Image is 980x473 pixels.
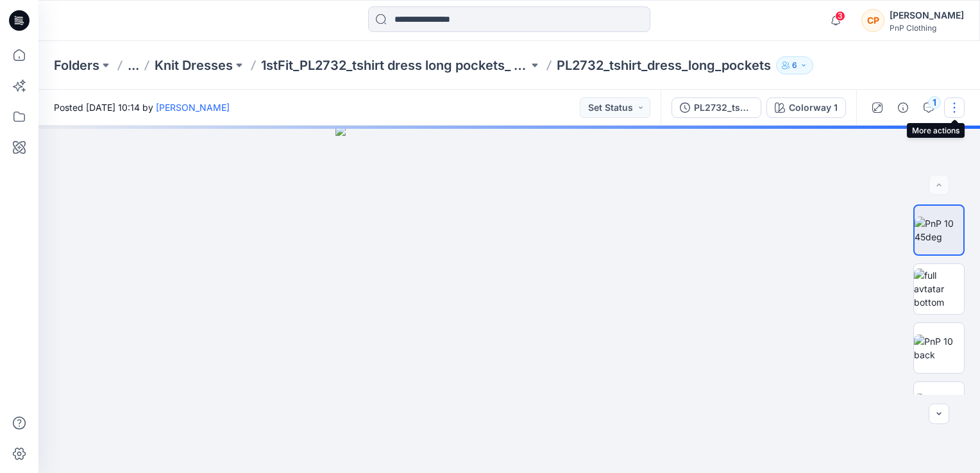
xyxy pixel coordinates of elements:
button: 6 [776,56,813,74]
span: Posted [DATE] 10:14 by [54,101,230,114]
div: [PERSON_NAME] [890,8,964,23]
div: PL2732_tshirt_dress_long_pockets [694,101,753,115]
div: CP [861,9,884,32]
button: ... [128,56,139,74]
button: Details [893,97,913,118]
div: Colorway 1 [789,101,838,115]
img: eyJhbGciOiJIUzI1NiIsImtpZCI6IjAiLCJzbHQiOiJzZXMiLCJ0eXAiOiJKV1QifQ.eyJkYXRhIjp7InR5cGUiOiJzdG9yYW... [335,126,683,473]
a: Folders [54,56,99,74]
div: PnP Clothing [890,23,964,33]
img: PnP 10 45deg [915,217,963,244]
img: full avtatar bottom [914,269,964,309]
img: PnP 10 left [914,394,964,420]
button: PL2732_tshirt_dress_long_pockets [672,97,761,118]
img: PnP 10 back [914,335,964,361]
button: 1 [918,97,939,118]
span: 3 [835,11,845,21]
p: 6 [792,58,797,72]
a: Knit Dresses [155,56,233,74]
button: Colorway 1 [766,97,846,118]
p: PL2732_tshirt_dress_long_pockets [557,56,771,74]
div: 1 [928,96,941,109]
a: [PERSON_NAME] [156,102,230,113]
a: 1stFit_PL2732_tshirt dress long pockets_ [DATE] [261,56,528,74]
